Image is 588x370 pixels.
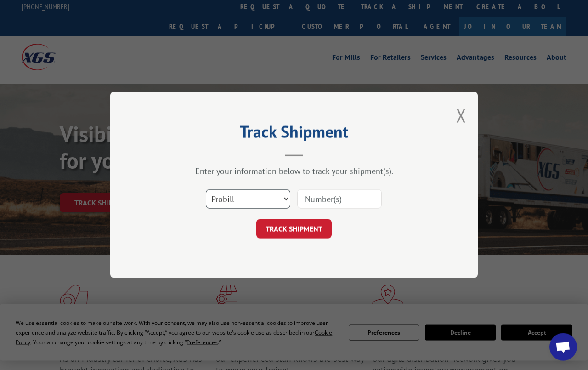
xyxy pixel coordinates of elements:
button: Close modal [456,103,466,128]
div: Open chat [549,333,577,361]
button: TRACK SHIPMENT [256,219,332,239]
div: Enter your information below to track your shipment(s). [156,166,432,176]
h2: Track Shipment [156,125,432,143]
input: Number(s) [297,189,382,209]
